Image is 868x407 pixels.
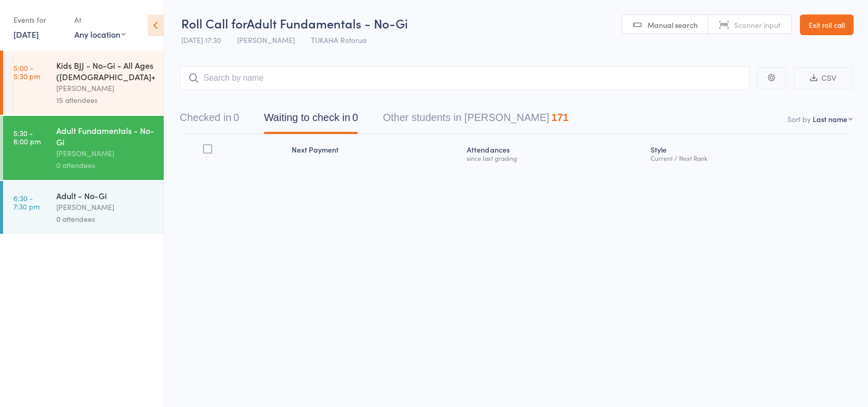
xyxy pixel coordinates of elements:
div: Kids BJJ - No-Gi - All Ages ([DEMOGRAPHIC_DATA]+) [56,59,155,82]
span: [PERSON_NAME] [237,35,295,45]
button: Waiting to check in0 [264,107,358,134]
button: Checked in0 [180,107,239,134]
div: [PERSON_NAME] [56,147,155,159]
div: since last grading [467,155,642,161]
div: Atten­dances [463,139,646,167]
span: Adult Fundamentals - No-Gi [247,14,408,32]
span: TUKAHA Rotorua [311,35,366,45]
a: Exit roll call [800,14,854,35]
div: 15 attendees [56,94,155,106]
input: Search by name [180,66,749,90]
div: Current / Next Rank [651,155,849,161]
span: Roll Call for [181,14,247,32]
div: Adult - No-Gi [56,190,155,201]
span: Manual search [648,20,698,30]
div: Last name [813,114,847,124]
div: 0 [233,112,239,123]
a: 5:30 -6:00 pmAdult Fundamentals - No-Gi[PERSON_NAME]0 attendees [3,116,164,180]
div: [PERSON_NAME] [56,201,155,213]
label: Sort by [787,114,811,124]
div: Next Payment [288,139,463,167]
div: At [74,11,125,28]
div: Style [646,139,853,167]
time: 6:30 - 7:30 pm [13,194,40,210]
div: 171 [551,112,569,123]
div: [PERSON_NAME] [56,82,155,94]
div: 0 attendees [56,159,155,171]
time: 5:30 - 6:00 pm [13,129,41,145]
div: Events for [13,11,64,28]
a: 6:30 -7:30 pmAdult - No-Gi[PERSON_NAME]0 attendees [3,181,164,234]
div: Adult Fundamentals - No-Gi [56,125,155,147]
time: 5:00 - 5:30 pm [13,64,40,80]
div: 0 attendees [56,213,155,225]
a: 5:00 -5:30 pmKids BJJ - No-Gi - All Ages ([DEMOGRAPHIC_DATA]+)[PERSON_NAME]15 attendees [3,51,164,115]
button: CSV [794,67,853,89]
div: 0 [352,112,358,123]
a: [DATE] [13,28,39,40]
span: [DATE] 17:30 [181,35,221,45]
button: Other students in [PERSON_NAME]171 [383,107,569,134]
span: Scanner input [734,20,781,30]
div: Any location [74,28,125,40]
